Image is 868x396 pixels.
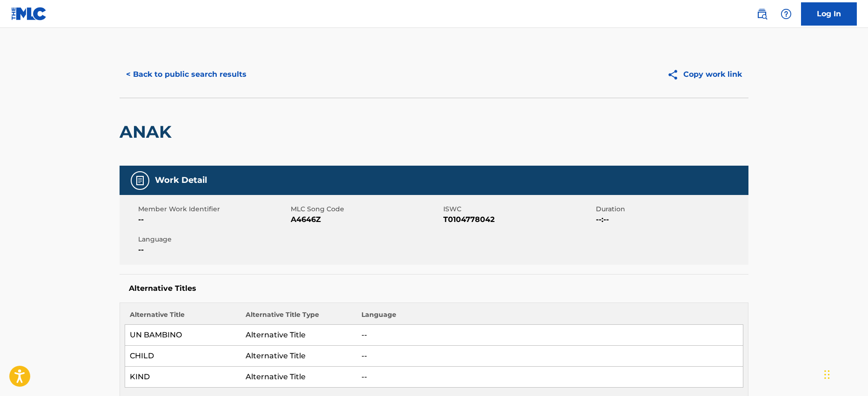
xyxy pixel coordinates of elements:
[821,351,868,396] iframe: Chat Widget
[596,214,746,225] span: --:--
[241,310,357,325] th: Alternative Title Type
[125,346,241,367] td: CHILD
[801,2,857,26] a: Log In
[357,325,743,346] td: --
[357,310,743,325] th: Language
[138,244,288,255] span: --
[756,8,768,20] img: search
[138,214,288,225] span: --
[357,367,743,388] td: --
[291,204,441,214] span: MLC Song Code
[134,175,146,186] img: Work Detail
[443,204,594,214] span: ISWC
[777,5,795,23] div: Help
[129,284,739,293] h5: Alternative Titles
[241,367,357,388] td: Alternative Title
[596,204,746,214] span: Duration
[753,5,771,23] a: Public Search
[667,69,683,81] img: Copy work link
[125,367,241,388] td: KIND
[125,325,241,346] td: UN BAMBINO
[241,346,357,367] td: Alternative Title
[155,175,207,186] h5: Work Detail
[824,361,830,389] div: Drag
[125,310,241,325] th: Alternative Title
[661,63,748,86] button: Copy work link
[781,8,792,20] img: help
[120,121,176,142] h2: ANAK
[443,214,594,225] span: T0104778042
[138,204,288,214] span: Member Work Identifier
[11,7,47,20] img: MLC Logo
[241,325,357,346] td: Alternative Title
[138,235,288,244] span: Language
[291,214,441,225] span: A4646Z
[357,346,743,367] td: --
[120,63,253,86] button: < Back to public search results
